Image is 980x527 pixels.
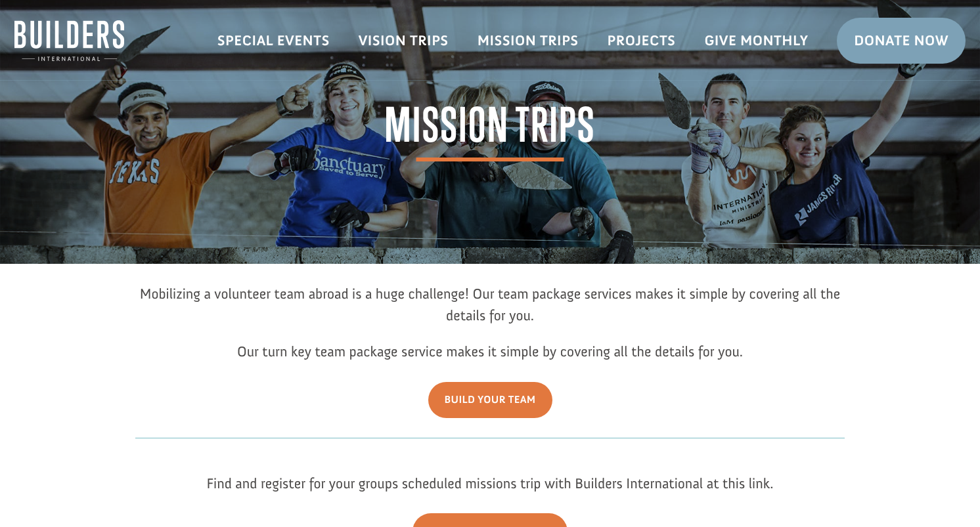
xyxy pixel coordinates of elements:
a: Special Events [203,22,344,60]
span: Find and register for your groups scheduled missions trip with Builders International at this link. [206,474,773,492]
span: Mobilizing a volunteer team abroad is a huge challenge! Our team package services makes it simple... [140,285,841,324]
a: Projects [593,22,690,60]
a: Mission Trips [463,22,593,60]
span: Mission Trips [384,102,595,161]
a: Give Monthly [690,22,822,60]
a: Donate Now [837,18,966,64]
img: Builders International [14,20,124,61]
a: Build Your Team [428,382,552,418]
span: Our turn key team package service makes it simple by covering all the details for you. [237,343,743,360]
a: Vision Trips [344,22,463,60]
